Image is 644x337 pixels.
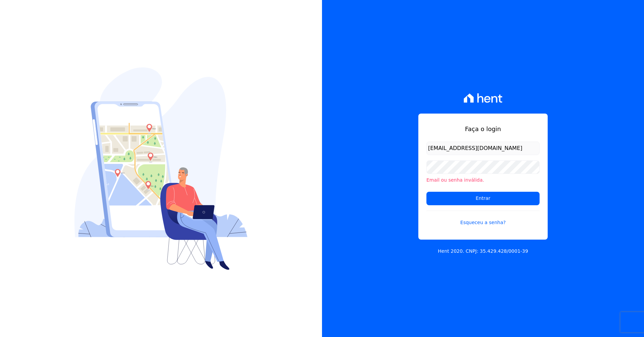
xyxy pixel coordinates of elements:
[438,248,528,255] p: Hent 2020. CNPJ: 35.429.428/0001-39
[426,211,540,226] a: Esqueceu a senha?
[426,142,540,155] input: Email
[426,177,540,184] li: Email ou senha inválida.
[74,67,248,270] img: Login
[426,124,540,133] h1: Faça o login
[426,192,540,205] input: Entrar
